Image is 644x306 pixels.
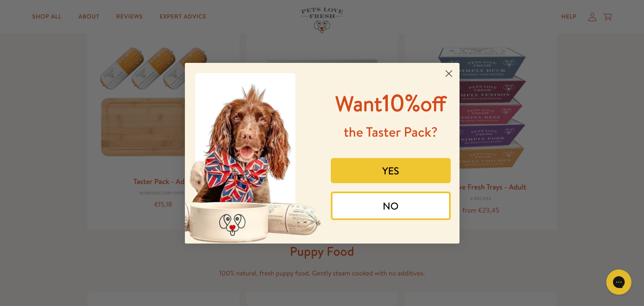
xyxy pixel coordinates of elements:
span: 10% [335,86,447,119]
iframe: Gorgias live chat messenger [602,267,636,298]
img: 8afefe80-1ef6-417a-b86b-9520c2248d41.jpeg [185,63,322,244]
button: NO [331,192,451,220]
button: YES [331,158,451,183]
span: the Taster Pack? [344,123,438,141]
span: Want [335,89,382,118]
span: off [420,89,446,118]
button: Close dialog [441,66,456,81]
